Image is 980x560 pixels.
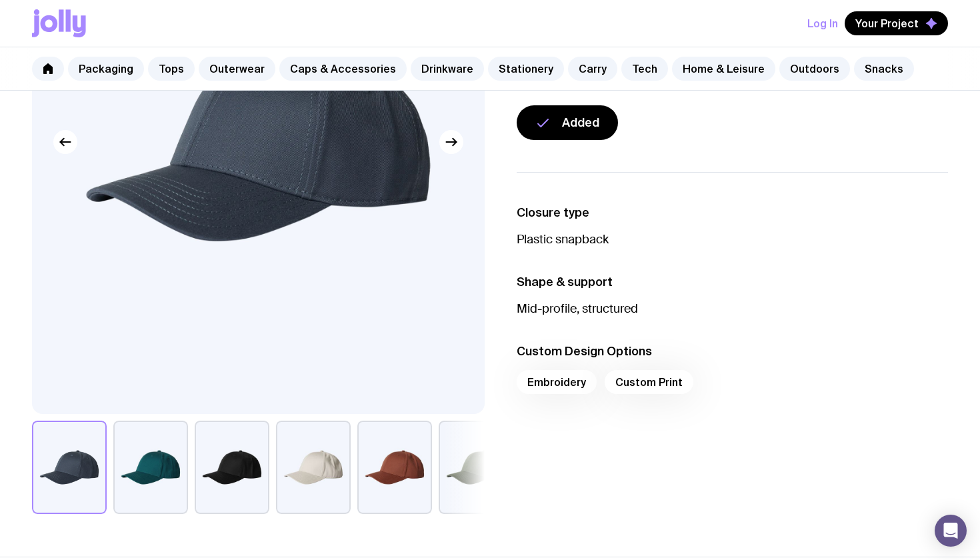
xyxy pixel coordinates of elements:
a: Stationery [488,57,564,81]
button: Added [517,105,618,140]
a: Tops [148,57,195,81]
div: Open Intercom Messenger [935,515,967,547]
a: Outdoors [779,57,850,81]
h3: Custom Design Options [517,343,948,359]
a: Caps & Accessories [279,57,407,81]
p: Plastic snapback [517,231,948,247]
span: Your Project [855,17,919,30]
p: Mid-profile, structured [517,301,948,317]
button: Log In [807,11,838,35]
a: Snacks [854,57,914,81]
a: Outerwear [199,57,275,81]
a: Drinkware [411,57,484,81]
a: Carry [568,57,617,81]
a: Packaging [68,57,144,81]
button: Your Project [845,11,948,35]
a: Home & Leisure [672,57,775,81]
h3: Closure type [517,205,948,221]
span: Added [562,115,599,131]
h3: Shape & support [517,274,948,290]
a: Tech [621,57,668,81]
